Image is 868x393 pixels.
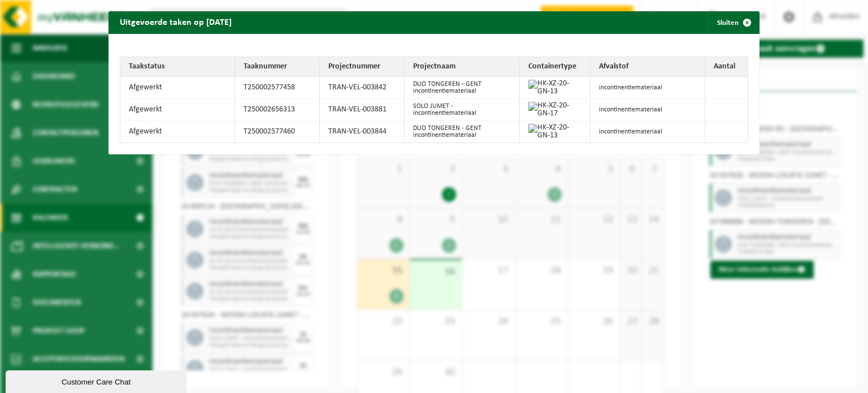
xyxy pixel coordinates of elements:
[120,57,235,77] th: Taakstatus
[320,121,405,142] td: TRAN-VEL-003844
[708,11,758,34] button: Sluiten
[520,57,591,77] th: Containertype
[320,99,405,121] td: TRAN-VEL-003881
[235,57,320,77] th: Taaknummer
[6,368,189,393] iframe: chat widget
[528,102,576,118] img: HK-XZ-20-GN-17
[120,121,235,142] td: Afgewerkt
[405,57,519,77] th: Projectnaam
[120,99,235,121] td: Afgewerkt
[528,124,576,140] img: HK-XZ-20-GN-13
[591,57,705,77] th: Afvalstof
[405,77,519,99] td: DUO TONGEREN - GENT incontinentiemateriaal
[235,121,320,142] td: T250002577460
[120,77,235,99] td: Afgewerkt
[320,77,405,99] td: TRAN-VEL-003842
[528,80,576,96] img: HK-XZ-20-GN-13
[591,99,705,121] td: incontinentiemateriaal
[235,99,320,121] td: T250002656313
[108,11,243,33] h2: Uitgevoerde taken op [DATE]
[235,77,320,99] td: T250002577458
[705,57,748,77] th: Aantal
[320,57,405,77] th: Projectnummer
[591,121,705,142] td: incontinentiemateriaal
[405,99,519,121] td: SOLO JUMET - incontinentiemateriaal
[591,77,705,99] td: incontinentiemateriaal
[405,121,519,142] td: DUO TONGEREN - GENT incontinentiemateriaal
